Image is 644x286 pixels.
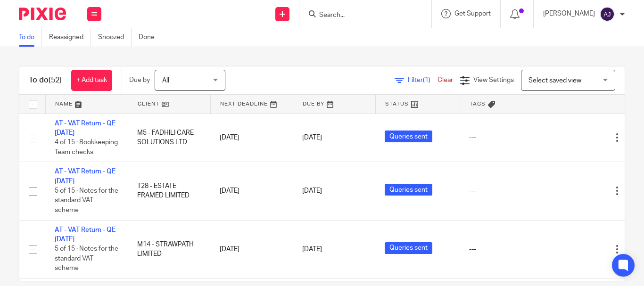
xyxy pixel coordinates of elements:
[55,246,118,272] span: 5 of 15 · Notes for the standard VAT scheme
[528,77,581,84] span: Select saved view
[473,77,514,83] span: View Settings
[29,75,62,85] h1: To do
[385,184,432,196] span: Queries sent
[318,11,403,20] input: Search
[162,77,169,84] span: All
[129,75,150,85] p: Due by
[98,28,132,47] a: Snoozed
[49,28,91,47] a: Reassigned
[438,77,453,83] a: Clear
[55,227,116,243] a: AT - VAT Return - QE [DATE]
[19,8,66,20] img: Pixie
[385,131,432,142] span: Queries sent
[408,77,438,83] span: Filter
[55,139,118,155] span: 4 of 15 · Bookkeeping Team checks
[128,162,210,220] td: T28 - ESTATE FRAMED LIMITED
[55,188,118,213] span: 5 of 15 · Notes for the standard VAT scheme
[19,28,42,47] a: To do
[600,7,615,22] img: svg%3E
[128,114,210,162] td: M5 - FADHILI CARE SOLUTIONS LTD
[210,162,293,220] td: [DATE]
[469,133,539,142] div: ---
[543,9,595,18] p: [PERSON_NAME]
[302,134,322,141] span: [DATE]
[302,246,322,253] span: [DATE]
[210,220,293,278] td: [DATE]
[302,188,322,194] span: [DATE]
[385,242,432,254] span: Queries sent
[423,77,430,83] span: (1)
[210,114,293,162] td: [DATE]
[469,245,539,254] div: ---
[55,120,116,136] a: AT - VAT Return - QE [DATE]
[139,28,162,47] a: Done
[49,76,62,84] span: (52)
[470,101,486,106] span: Tags
[71,70,112,91] a: + Add task
[469,186,539,196] div: ---
[55,168,116,184] a: AT - VAT Return - QE [DATE]
[128,220,210,278] td: M14 - STRAWPATH LIMITED
[454,10,491,17] span: Get Support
